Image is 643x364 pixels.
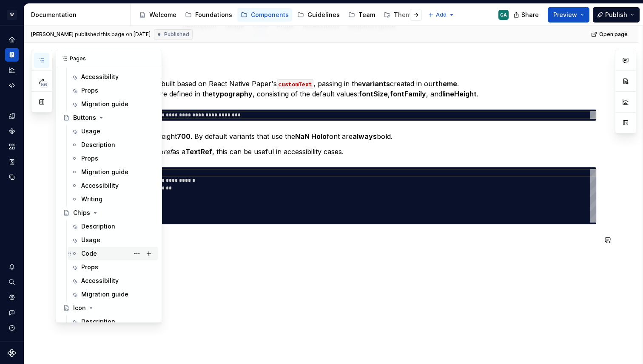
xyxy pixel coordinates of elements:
[390,90,426,98] strong: fontFamily
[136,8,180,22] a: Welcome
[81,100,128,108] div: Migration guide
[81,86,98,95] div: Props
[68,165,158,179] a: Migration guide
[81,222,115,231] div: Description
[60,206,158,220] a: Chips
[435,79,457,88] strong: theme
[5,170,19,184] div: Data sources
[177,132,191,141] strong: 700
[599,31,628,38] span: Open page
[358,11,375,19] div: Team
[5,306,19,319] button: Contact support
[589,28,632,40] a: Open page
[509,7,544,23] button: Share
[345,8,378,22] a: Team
[68,138,158,152] a: Description
[294,8,343,22] a: Guidelines
[5,79,19,92] a: Code automation
[2,6,22,24] button: W
[68,315,158,328] a: Description
[277,79,313,89] code: customText
[5,48,19,62] a: Documentation
[56,50,162,67] div: Pages
[380,8,424,22] a: Theming
[362,79,390,88] strong: variants
[5,33,19,46] a: Home
[195,11,232,19] div: Foundations
[81,290,128,299] div: Migration guide
[8,349,16,357] svg: Supernova Logo
[5,140,19,153] a: Assets
[436,11,447,18] span: Add
[68,288,158,301] a: Migration guide
[68,233,158,247] a: Usage
[425,9,457,21] button: Add
[81,181,119,190] div: Accessibility
[68,220,158,233] a: Description
[553,11,577,19] span: Preview
[86,131,597,141] p: The prop applies weight . By default variants that use the font are bold.
[68,260,158,274] a: Props
[185,147,212,156] strong: TextRef
[86,56,597,72] h1: Code
[86,147,597,157] p: It is also possible to use as a , this can be useful in accessibility cases.
[164,31,189,38] span: Published
[81,249,97,258] div: Code
[81,154,98,163] div: Props
[295,132,327,141] strong: NaN Holo
[81,168,128,176] div: Migration guide
[68,70,158,84] a: Accessibility
[31,31,74,38] span: [PERSON_NAME]
[182,8,236,22] a: Foundations
[213,90,253,98] strong: typography
[81,73,119,81] div: Accessibility
[548,7,589,23] button: Preview
[68,124,158,138] a: Usage
[75,31,151,38] div: published this page on [DATE]
[68,274,158,288] a: Accessibility
[251,11,289,19] div: Components
[5,63,19,77] a: Analytics
[73,209,90,217] div: Chips
[5,124,19,138] a: Components
[5,275,19,289] button: Search ⌘K
[500,11,507,18] div: GA
[68,84,158,97] a: Props
[73,113,96,122] div: Buttons
[5,260,19,274] button: Notifications
[31,11,127,19] div: Documentation
[136,6,424,23] div: Page tree
[86,79,597,99] p: The component is built based on React Native Paper's , passing in the created in our . The varian...
[81,195,102,203] div: Writing
[81,317,115,326] div: Description
[81,127,100,135] div: Usage
[68,247,158,260] a: Code
[5,155,19,169] div: Storybook stories
[68,179,158,192] a: Accessibility
[442,90,477,98] strong: lineHeight
[237,8,292,22] a: Components
[7,10,17,20] div: W
[81,277,119,285] div: Accessibility
[605,11,627,19] span: Publish
[81,263,98,271] div: Props
[60,111,158,124] a: Buttons
[359,90,388,98] strong: fontSize
[5,291,19,304] a: Settings
[81,236,100,244] div: Usage
[5,109,19,123] a: Design tokens
[40,81,48,88] span: 56
[149,11,176,19] div: Welcome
